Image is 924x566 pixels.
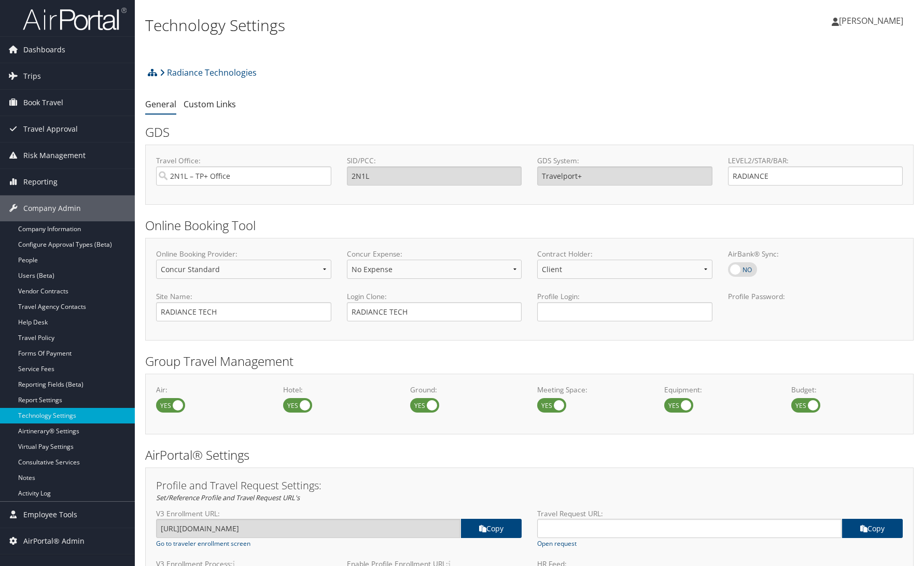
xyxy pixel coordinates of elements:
a: Radiance Technologies [160,62,257,83]
span: Employee Tools [23,502,77,528]
h2: GDS [145,123,906,141]
span: Risk Management [23,143,86,168]
label: Ground: [410,385,522,395]
label: Profile Login: [537,291,712,321]
span: Company Admin [23,195,81,221]
label: Hotel: [283,385,395,395]
span: Dashboards [23,37,65,63]
a: copy [842,519,903,538]
span: Travel Approval [23,116,78,142]
h2: AirPortal® Settings [145,446,914,464]
label: V3 Enrollment URL: [156,508,522,519]
a: Open request [537,539,577,548]
label: Concur Expense: [347,249,522,259]
label: Travel Request URL: [537,508,903,519]
label: Air: [156,385,268,395]
img: airportal-logo.png [23,7,127,31]
a: copy [461,519,522,538]
label: GDS System: [537,155,712,166]
label: Equipment: [664,385,776,395]
h2: Online Booking Tool [145,217,914,234]
label: LEVEL2/STAR/BAR: [728,155,903,166]
label: Login Clone: [347,291,522,302]
h3: Profile and Travel Request Settings: [156,480,903,491]
input: Profile Login: [537,302,712,321]
label: Contract Holder: [537,249,712,259]
em: Set/Reference Profile and Travel Request URL's [156,493,300,502]
span: Trips [23,63,41,89]
span: Reporting [23,169,58,195]
label: Online Booking Provider: [156,249,331,259]
h2: Group Travel Management [145,352,914,370]
label: AirBank® Sync [728,262,757,277]
label: Profile Password: [728,291,903,321]
label: AirBank® Sync: [728,249,903,259]
a: [PERSON_NAME] [832,5,914,36]
a: Custom Links [184,98,236,110]
label: Budget: [791,385,903,395]
span: [PERSON_NAME] [839,15,903,26]
label: Travel Office: [156,155,331,166]
span: AirPortal® Admin [23,528,85,554]
a: General [145,98,176,110]
a: Go to traveler enrollment screen [156,539,250,548]
label: Meeting Space: [537,385,649,395]
span: Book Travel [23,90,63,116]
label: Site Name: [156,291,331,302]
h1: Technology Settings [145,15,657,36]
label: SID/PCC: [347,155,522,166]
